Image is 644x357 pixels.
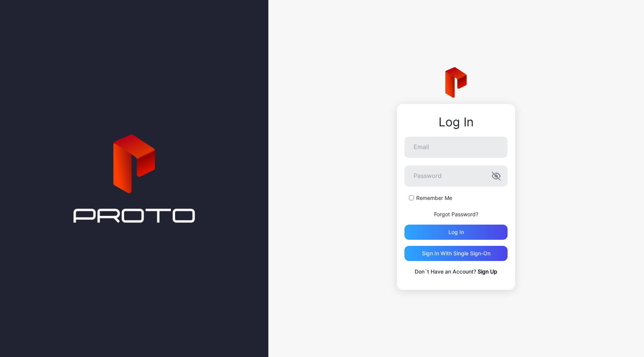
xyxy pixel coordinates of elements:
button: Password [492,171,501,181]
button: Log in [404,225,508,240]
input: Email [404,137,508,158]
p: Don`t Have an Account? [404,267,508,276]
div: Sign in With Single Sign-On [422,250,490,256]
div: Log in [448,229,464,235]
input: Password [404,165,508,187]
div: Log In [404,115,508,129]
a: Forgot Password? [434,211,478,217]
label: Remember Me [416,194,452,202]
a: Sign Up [478,268,497,275]
button: Sign in With Single Sign-On [404,246,508,261]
